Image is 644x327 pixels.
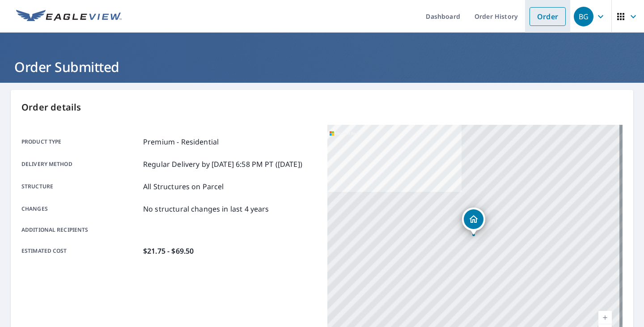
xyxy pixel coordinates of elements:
p: Regular Delivery by [DATE] 6:58 PM PT ([DATE]) [143,159,302,170]
div: BG [574,7,593,26]
p: No structural changes in last 4 years [143,204,269,214]
div: Dropped pin, building 1, Residential property, 5920 Lantern Ln Grand Prairie, TX 75052 [462,208,485,235]
p: Changes [21,204,140,214]
p: $21.75 - $69.50 [143,246,194,256]
p: Structure [21,181,140,192]
p: Product type [21,136,140,147]
p: All Structures on Parcel [143,181,224,192]
p: Premium - Residential [143,136,219,147]
p: Additional recipients [21,226,140,234]
a: Order [530,7,566,26]
p: Estimated cost [21,246,140,256]
h1: Order Submitted [11,58,633,76]
p: Delivery method [21,159,140,170]
p: Order details [21,101,623,114]
a: Current Level 17, Zoom In [598,311,612,324]
img: EV Logo [16,10,122,23]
